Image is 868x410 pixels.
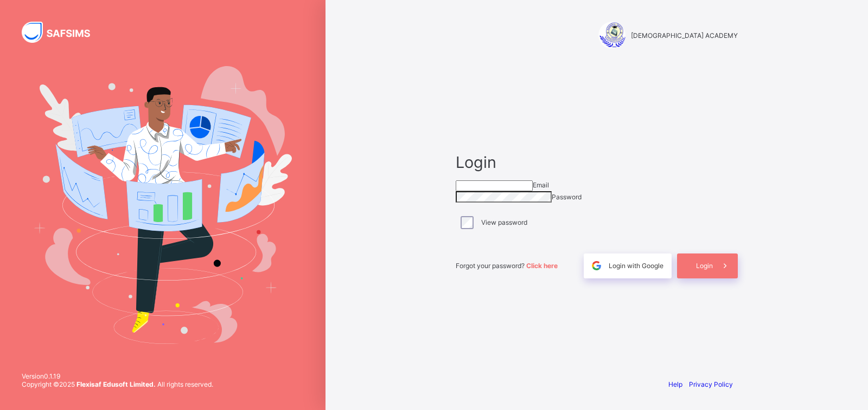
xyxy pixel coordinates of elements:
span: Email [533,181,549,189]
label: View password [481,218,527,226]
span: Version 0.1.19 [22,372,213,380]
a: Help [668,380,682,388]
img: google.396cfc9801f0270233282035f929180a.svg [590,259,603,272]
a: Privacy Policy [689,380,733,388]
span: Password [552,193,582,201]
span: Login with Google [609,262,663,270]
img: Hero Image [34,66,292,343]
span: Login [696,262,713,270]
img: SAFSIMS Logo [22,22,103,43]
strong: Flexisaf Edusoft Limited. [76,380,156,388]
span: Login [456,153,738,172]
span: Copyright © 2025 All rights reserved. [22,380,213,388]
span: [DEMOGRAPHIC_DATA] ACADEMY [631,31,738,40]
span: Forgot your password? [456,262,558,270]
a: Click here [526,262,558,270]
